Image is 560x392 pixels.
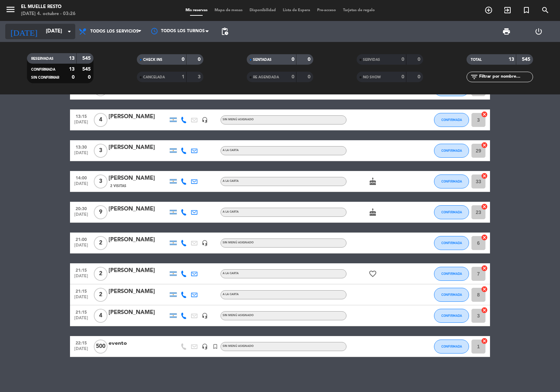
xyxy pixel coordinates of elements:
i: favorite_border [369,270,377,278]
div: [DATE] 4. octubre - 03:26 [21,10,76,17]
span: 9 [94,205,107,219]
button: CONFIRMADA [434,205,469,219]
span: [DATE] [72,243,90,251]
i: cancel [481,337,488,344]
button: CONFIRMADA [434,309,469,323]
i: exit_to_app [503,6,512,14]
strong: 545 [82,56,92,61]
button: CONFIRMADA [434,144,469,158]
span: CONFIRMADA [441,210,462,214]
span: print [502,27,511,36]
i: cancel [481,286,488,293]
i: cake [369,208,377,216]
input: Filtrar por nombre... [478,73,533,81]
span: CONFIRMADA [441,118,462,122]
i: turned_in_not [522,6,531,14]
span: A LA CARTA [223,211,239,213]
span: 4 [94,113,107,127]
span: Mis reservas [182,8,211,12]
strong: 0 [88,75,92,80]
span: pending_actions [220,27,229,36]
span: Sin menú asignado [223,118,254,121]
div: [PERSON_NAME] [108,266,168,275]
span: RESERVADAS [31,57,54,60]
button: CONFIRMADA [434,174,469,188]
span: Tarjetas de regalo [339,8,378,12]
i: cancel [481,111,488,118]
strong: 0 [72,75,75,80]
span: SERVIDAS [363,58,380,62]
span: 21:15 [72,287,90,295]
strong: 1 [182,74,184,79]
i: add_circle_outline [484,6,493,14]
i: [DATE] [5,24,42,39]
span: 2 [94,267,107,281]
span: Sin menú asignado [223,241,254,244]
strong: 545 [82,67,92,72]
span: [DATE] [72,347,90,355]
span: SENTADAS [253,58,272,62]
span: CONFIRMADA [441,314,462,318]
span: CONFIRMADA [441,241,462,245]
span: CONFIRMADA [441,179,462,183]
span: CONFIRMADA [31,68,55,71]
i: search [541,6,549,14]
span: A LA CARTA [223,180,239,183]
div: [PERSON_NAME] [108,174,168,183]
strong: 0 [308,74,312,79]
strong: 0 [308,57,312,62]
span: 2 [94,236,107,250]
button: CONFIRMADA [434,340,469,354]
span: 21:00 [72,235,90,243]
button: CONFIRMADA [434,288,469,302]
div: El Muelle Resto [21,3,76,10]
span: Pre-acceso [314,8,339,12]
i: headset_mic [202,117,208,123]
i: menu [5,4,16,15]
div: evento [108,339,168,348]
strong: 545 [522,57,532,62]
i: cancel [481,307,488,314]
span: CONFIRMADA [441,272,462,276]
strong: 0 [401,74,404,79]
i: power_settings_new [534,27,543,36]
span: RE AGENDADA [253,76,279,79]
i: cancel [481,203,488,210]
strong: 0 [418,74,422,79]
span: A LA CARTA [223,149,239,152]
span: 2 [94,288,107,302]
div: [PERSON_NAME] [108,235,168,244]
span: 20:30 [72,204,90,212]
span: [DATE] [72,274,90,282]
span: 3 [94,174,107,188]
div: [PERSON_NAME] [108,143,168,152]
i: cancel [481,142,488,149]
span: CONFIRMADA [441,344,462,348]
span: [DATE] [72,212,90,220]
div: [PERSON_NAME] [108,287,168,296]
span: [DATE] [72,151,90,159]
div: [PERSON_NAME] [108,205,168,214]
button: menu [5,4,16,17]
strong: 0 [418,57,422,62]
span: 13:30 [72,143,90,151]
span: Lista de Espera [279,8,314,12]
i: headset_mic [202,313,208,319]
span: CONFIRMADA [441,293,462,297]
i: filter_list [470,73,478,81]
span: 500 [94,340,107,354]
span: [DATE] [72,181,90,190]
button: CONFIRMADA [434,236,469,250]
span: Todos los servicios [90,29,139,34]
strong: 0 [292,57,294,62]
span: A LA CARTA [223,293,239,296]
i: turned_in_not [212,343,218,350]
span: Disponibilidad [246,8,279,12]
span: SIN CONFIRMAR [31,76,59,79]
span: 21:15 [72,266,90,274]
span: Sin menú asignado [223,314,254,317]
i: cancel [481,172,488,179]
button: CONFIRMADA [434,113,469,127]
i: cancel [481,234,488,241]
span: 3 [94,144,107,158]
